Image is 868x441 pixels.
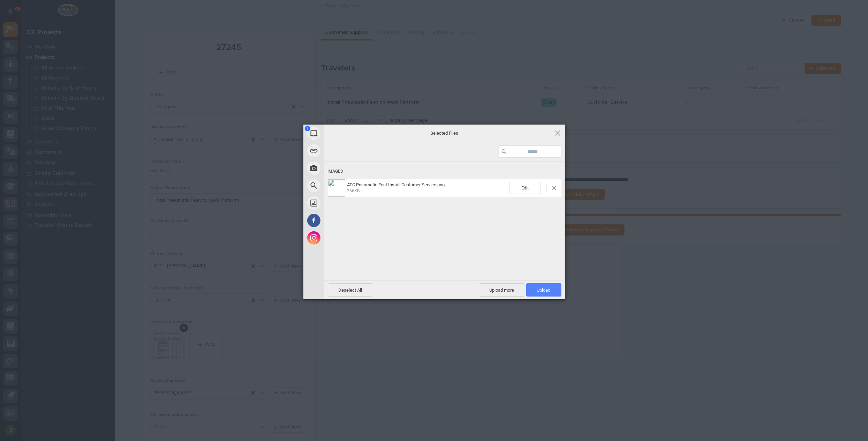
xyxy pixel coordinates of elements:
img: a76043b7-979e-475d-964e-eb200765527f [328,179,345,197]
span: Upload [537,287,551,293]
div: Take Photo [303,159,387,177]
div: Instagram [303,229,387,247]
span: Click here or hit ESC to close picker [554,129,561,137]
span: 1 [305,126,310,131]
div: Unsplash [303,194,387,212]
span: ATC Pneumatic Feet Install Customer Service.png [345,182,510,194]
span: ATC Pneumatic Feet Install Customer Service.png [347,182,445,187]
span: Upload more [479,283,525,297]
span: Upload [526,283,561,297]
div: Link (URL) [303,142,387,159]
span: Deselect All [328,283,373,297]
span: Edit [510,182,541,194]
span: Selected Files [375,130,514,136]
div: Web Search [303,177,387,194]
span: 266KB [347,188,360,193]
div: Facebook [303,212,387,229]
div: Images [328,165,561,178]
div: My Device [303,125,387,142]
